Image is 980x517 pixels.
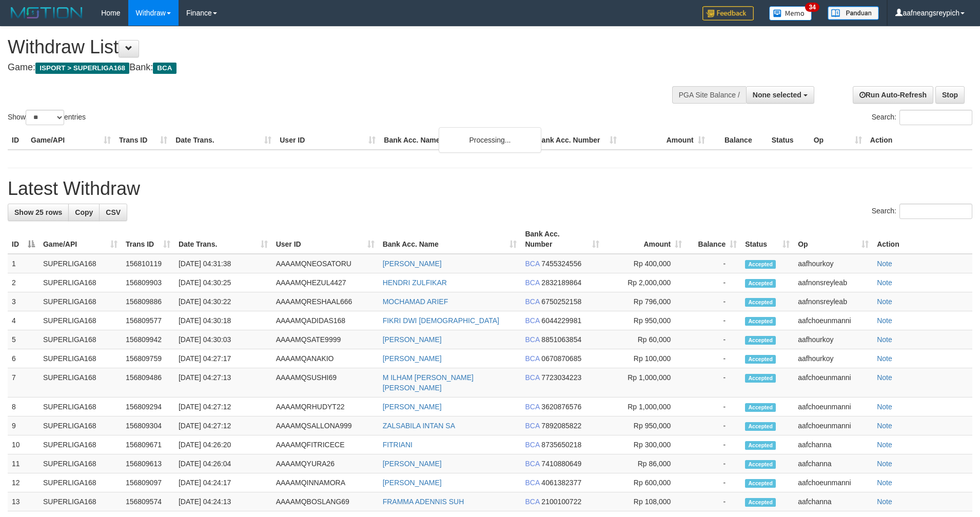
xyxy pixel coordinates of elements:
[14,208,62,216] span: Show 25 rows
[27,131,115,150] th: Game/API
[39,473,122,492] td: SUPERLIGA168
[603,349,686,368] td: Rp 100,000
[603,330,686,349] td: Rp 60,000
[174,311,272,330] td: [DATE] 04:30:18
[877,460,892,468] a: Note
[39,225,122,254] th: Game/API: activate to sort column ascending
[8,492,39,511] td: 13
[106,208,121,216] span: CSV
[745,441,776,450] span: Accepted
[525,279,539,287] span: BCA
[525,479,539,487] span: BCA
[603,368,686,397] td: Rp 1,000,000
[794,473,873,492] td: aafchoeunmanni
[872,110,972,125] label: Search:
[745,279,776,288] span: Accepted
[8,5,86,21] img: MOTION_logo.png
[8,204,69,221] a: Show 25 rows
[745,355,776,364] span: Accepted
[877,297,892,306] a: Note
[603,492,686,511] td: Rp 108,000
[753,91,801,99] span: None selected
[745,317,776,326] span: Accepted
[272,292,379,311] td: AAAAMQRESHAAL666
[532,131,620,150] th: Bank Acc. Number
[745,422,776,431] span: Accepted
[603,273,686,292] td: Rp 2,000,000
[122,254,174,273] td: 156810119
[794,397,873,416] td: aafchoeunmanni
[8,292,39,311] td: 3
[686,435,741,454] td: -
[383,354,442,363] a: [PERSON_NAME]
[8,131,27,150] th: ID
[794,311,873,330] td: aafchoeunmanni
[383,373,474,392] a: M ILHAM [PERSON_NAME] [PERSON_NAME]
[174,349,272,368] td: [DATE] 04:27:17
[686,254,741,273] td: -
[39,492,122,511] td: SUPERLIGA168
[8,435,39,454] td: 10
[686,292,741,311] td: -
[794,492,873,511] td: aafchanna
[603,311,686,330] td: Rp 950,000
[8,225,39,254] th: ID: activate to sort column descending
[272,397,379,416] td: AAAAMQRHUDYT22
[768,131,810,150] th: Status
[541,422,581,430] span: Copy 7892085822 to clipboard
[122,435,174,454] td: 156809671
[709,131,768,150] th: Balance
[122,292,174,311] td: 156809886
[686,368,741,397] td: -
[525,354,539,363] span: BCA
[866,131,972,150] th: Action
[174,492,272,511] td: [DATE] 04:24:13
[525,316,539,325] span: BCA
[8,330,39,349] td: 5
[541,460,581,468] span: Copy 7410880649 to clipboard
[8,273,39,292] td: 2
[794,416,873,435] td: aafchoeunmanni
[621,131,709,150] th: Amount
[383,316,499,325] a: FIKRI DWI [DEMOGRAPHIC_DATA]
[603,225,686,254] th: Amount: activate to sort column ascending
[174,435,272,454] td: [DATE] 04:26:20
[39,330,122,349] td: SUPERLIGA168
[541,498,581,506] span: Copy 2100100722 to clipboard
[39,311,122,330] td: SUPERLIGA168
[122,273,174,292] td: 156809903
[39,273,122,292] td: SUPERLIGA168
[872,204,972,219] label: Search:
[122,416,174,435] td: 156809304
[603,473,686,492] td: Rp 600,000
[686,311,741,330] td: -
[272,273,379,292] td: AAAAMQHEZUL4427
[877,373,892,382] a: Note
[541,297,581,306] span: Copy 6750252158 to clipboard
[174,416,272,435] td: [DATE] 04:27:12
[383,260,442,268] a: [PERSON_NAME]
[383,403,442,411] a: [PERSON_NAME]
[686,273,741,292] td: -
[174,473,272,492] td: [DATE] 04:24:17
[794,254,873,273] td: aafhourkoy
[686,397,741,416] td: -
[272,492,379,511] td: AAAAMQBOSLANG69
[745,260,776,269] span: Accepted
[702,6,754,21] img: Feedback.jpg
[380,131,532,150] th: Bank Acc. Name
[122,397,174,416] td: 156809294
[75,208,93,216] span: Copy
[686,330,741,349] td: -
[39,254,122,273] td: SUPERLIGA168
[541,279,581,287] span: Copy 2832189864 to clipboard
[8,178,972,199] h1: Latest Withdraw
[877,335,892,344] a: Note
[122,311,174,330] td: 156809577
[276,131,380,150] th: User ID
[174,330,272,349] td: [DATE] 04:30:03
[769,6,812,21] img: Button%20Memo.svg
[8,473,39,492] td: 12
[877,403,892,411] a: Note
[383,279,447,287] a: HENDRI ZULFIKAR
